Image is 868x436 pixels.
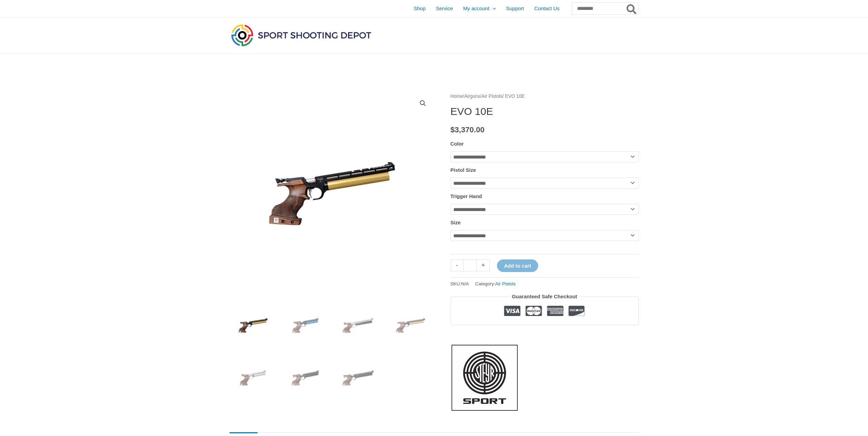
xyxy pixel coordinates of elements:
label: Pistol Size [451,167,476,173]
nav: Breadcrumb [451,92,639,101]
img: EVO 10E - Image 7 [334,354,382,402]
img: EVO 10E - Image 5 [230,354,277,402]
span: SKU: [451,280,469,288]
iframe: Customer reviews powered by Trustpilot [451,330,639,339]
label: Trigger Hand [451,193,482,199]
img: Steyr EVO 10E [230,92,434,297]
img: EVO 10E - Image 3 [334,302,382,349]
a: + [477,259,490,271]
a: Air Pistols [482,94,502,99]
a: Home [451,94,463,99]
label: Color [451,141,464,147]
img: EVO 10E - Image 6 [282,354,329,402]
bdi: 3,370.00 [451,125,485,134]
button: Search [625,3,638,14]
label: Size [451,220,461,225]
img: EVO 10E - Image 2 [282,302,329,349]
span: Category: [475,280,516,288]
img: Sport Shooting Depot [230,22,373,48]
img: Steyr EVO 10E [230,302,277,349]
legend: Guaranteed Safe Checkout [509,292,580,301]
button: Add to cart [497,259,538,272]
input: Product quantity [464,259,477,271]
h1: EVO 10E [451,105,639,118]
a: Airguns [464,94,480,99]
a: Steyr Sport [451,344,519,412]
span: $ [451,125,455,134]
a: View full-screen image gallery [417,97,429,109]
span: N/A [461,281,469,286]
a: - [451,259,464,271]
a: Air Pistols [495,281,516,286]
img: Steyr EVO 10E [387,302,434,349]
